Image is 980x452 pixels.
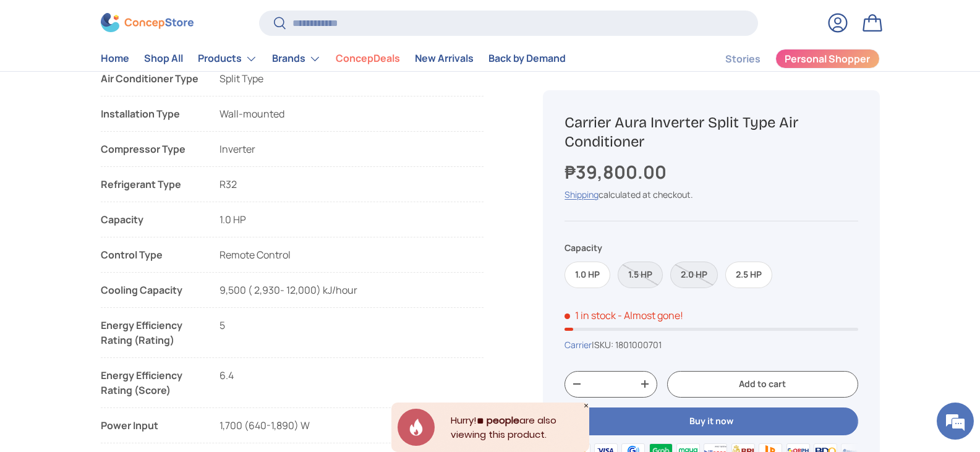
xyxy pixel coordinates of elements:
span: | [592,339,662,351]
li: 9,500 ( 2,930- 12,000) kJ/hour [101,283,484,297]
summary: Brands [265,46,328,71]
div: Close [583,403,589,409]
a: Back by Demand [488,47,566,71]
span: R32 [219,177,237,191]
a: Shipping [565,189,599,201]
summary: Products [190,46,265,71]
div: Refrigerant Type [101,177,200,192]
nav: Secondary [696,46,880,71]
span: Remote Control [219,248,291,262]
span: 1801000701 [615,339,662,351]
div: Energy Efficiency Rating (Rating) [101,318,200,348]
a: Shop All [144,47,183,71]
textarea: Type your message and hit 'Enter' [6,312,236,355]
div: Chat with us now [64,69,208,85]
legend: Capacity [565,242,602,255]
a: ConcepDeals [336,47,400,71]
button: Buy it now [565,407,858,435]
label: Sold out [618,262,663,288]
div: Control Type [101,247,200,262]
img: ConcepStore [101,14,194,33]
span: We're online! [72,143,171,268]
a: Carrier [565,339,592,351]
span: 1,700 (640-1,890) W [219,419,310,432]
a: Personal Shopper [775,49,880,69]
div: Installation Type [101,106,200,121]
div: Compressor Type [101,142,200,156]
button: Add to cart [667,371,858,398]
nav: Primary [101,46,566,71]
span: 5 [219,318,225,332]
span: 6.4 [219,369,234,382]
div: Capacity [101,212,200,227]
h1: Carrier Aura Inverter Split Type Air Conditioner [565,113,858,151]
div: Air Conditioner Type [101,71,200,86]
strong: ₱39,800.00 [565,160,670,184]
span: Wall-mounted [219,107,284,121]
span: Inverter [219,142,255,156]
div: calculated at checkout. [565,189,858,202]
span: 1.0 HP [219,213,246,226]
a: Stories [725,47,761,71]
span: SKU: [594,339,613,351]
span: Personal Shopper [785,54,870,64]
div: Minimize live chat window [203,6,232,36]
a: New Arrivals [415,47,474,71]
div: Energy Efficiency Rating (Score) [101,368,200,398]
strong: Cooling Capacity [101,283,200,297]
div: Power Input [101,418,200,433]
a: Home [101,47,129,71]
p: - Almost gone! [618,309,683,322]
span: Split Type [219,72,263,85]
label: Sold out [670,262,718,288]
span: 1 in stock [565,309,616,322]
